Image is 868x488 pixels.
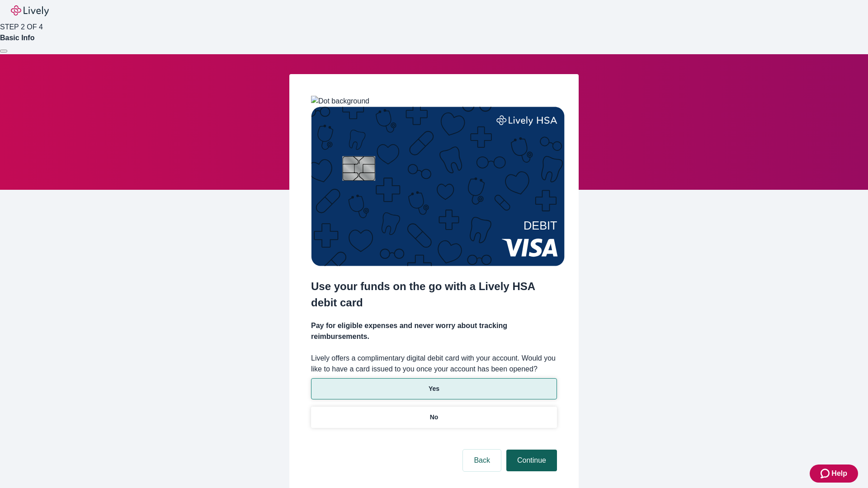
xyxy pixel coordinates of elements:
[11,5,49,16] img: Lively
[311,107,565,266] img: Debit card
[311,378,557,399] button: Yes
[430,413,439,422] p: No
[831,468,847,479] span: Help
[311,320,557,342] h4: Pay for eligible expenses and never worry about tracking reimbursements.
[311,407,557,428] button: No
[311,353,557,375] label: Lively offers a complimentary digital debit card with your account. Would you like to have a card...
[429,384,439,394] p: Yes
[311,96,369,107] img: Dot background
[506,450,557,471] button: Continue
[810,465,858,483] button: Zendesk support iconHelp
[311,278,557,311] h2: Use your funds on the go with a Lively HSA debit card
[463,450,501,471] button: Back
[821,468,831,479] svg: Zendesk support icon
